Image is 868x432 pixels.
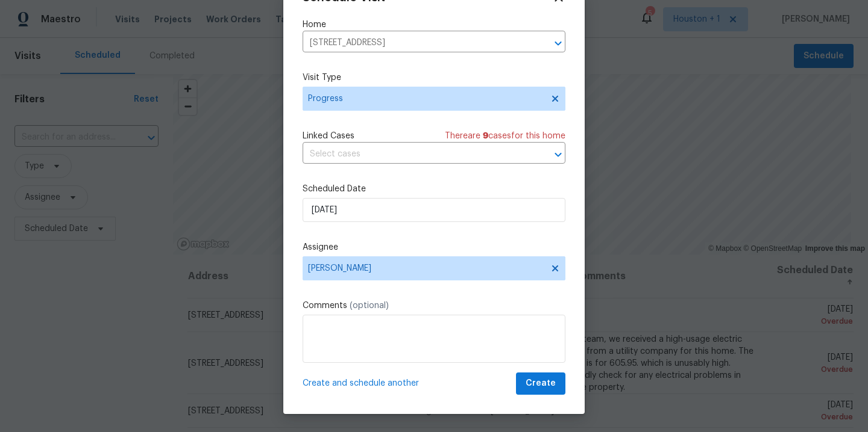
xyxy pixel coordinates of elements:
span: Create and schedule another [303,377,419,389]
span: There are case s for this home [445,130,565,142]
span: 9 [483,132,488,140]
span: (optional) [350,301,389,310]
label: Home [303,19,565,31]
input: Select cases [303,145,532,164]
label: Comments [303,300,565,312]
label: Scheduled Date [303,183,565,195]
span: Linked Cases [303,130,354,142]
span: Progress [308,93,542,105]
label: Assignee [303,241,565,253]
input: Enter in an address [303,34,532,52]
span: [PERSON_NAME] [308,264,544,273]
label: Visit Type [303,72,565,84]
button: Open [550,35,567,52]
button: Open [550,146,567,163]
input: M/D/YYYY [303,198,565,222]
span: Create [526,376,556,391]
button: Create [516,372,565,395]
